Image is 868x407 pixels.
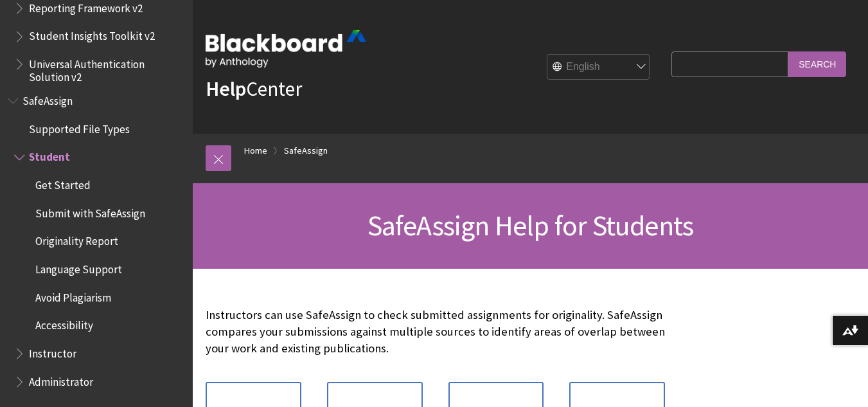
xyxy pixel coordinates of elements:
[29,118,130,136] span: Supported File Types
[35,231,118,248] span: Originality Report
[368,208,694,243] span: SafeAssign Help for Students
[29,53,184,84] span: Universal Authentication Solution v2
[284,143,328,159] a: SafeAssign
[206,30,366,68] img: Blackboard by Anthology
[547,55,650,80] select: Site Language Selector
[35,258,122,276] span: Language Support
[35,287,111,304] span: Avoid Plagiarism
[29,371,93,388] span: Administrator
[35,203,145,220] span: Submit with SafeAssign
[29,343,76,360] span: Instructor
[29,147,70,164] span: Student
[788,51,846,77] input: Search
[244,143,267,159] a: Home
[206,76,302,102] a: HelpCenter
[35,174,91,192] span: Get Started
[206,76,246,102] strong: Help
[8,90,185,392] nav: Book outline for Blackboard SafeAssign
[29,26,155,43] span: Student Insights Toolkit v2
[22,90,73,107] span: SafeAssign
[206,307,665,357] p: Instructors can use SafeAssign to check submitted assignments for originality. SafeAssign compare...
[35,315,93,332] span: Accessibility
